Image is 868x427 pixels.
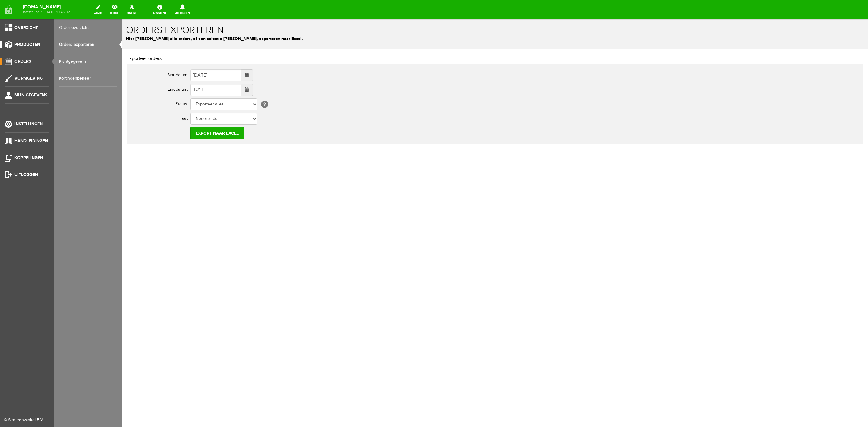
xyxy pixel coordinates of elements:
[139,81,146,89] span: [?]
[8,78,69,92] th: Status:
[14,138,48,143] span: Handleidingen
[8,63,69,78] th: Einddatum:
[123,3,140,16] a: online
[59,36,117,53] a: Orders exporteren
[14,25,38,30] span: Overzicht
[59,53,117,70] a: Klantgegevens
[23,5,70,9] strong: [DOMAIN_NAME]
[4,417,46,423] div: © Starteenwinkel B.V.
[14,121,43,127] span: Instellingen
[5,37,741,42] h2: Exporteer orders
[14,59,31,64] span: Orders
[14,93,47,98] span: Mijn gegevens
[69,108,122,120] input: Export naar Excel
[69,50,119,62] input: Datum van...
[23,11,70,14] span: laatste login: [DATE] 19:45:02
[171,3,193,16] a: Meldingen
[69,64,119,77] input: Datum tot...
[14,172,38,177] span: Uitloggen
[4,16,742,23] p: Hier [PERSON_NAME] alle orders, of een selectie [PERSON_NAME], exporteren naar Excel.
[149,3,170,16] a: Assistent
[106,3,122,16] a: bekijk
[8,49,69,63] th: Startdatum:
[90,3,105,16] a: wijzig
[4,6,742,16] h1: Orders exporteren
[59,19,117,36] a: Order overzicht
[14,155,43,160] span: Koppelingen
[8,92,69,107] th: Taal:
[59,70,117,87] a: Kortingenbeheer
[14,42,40,47] span: Producten
[14,76,43,81] span: Vormgeving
